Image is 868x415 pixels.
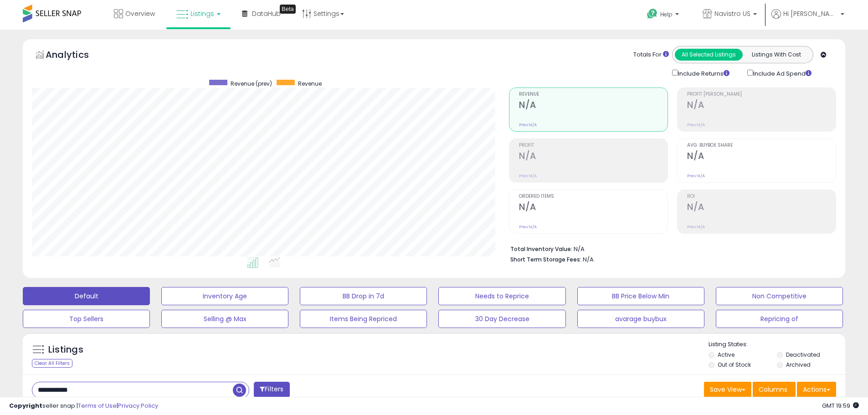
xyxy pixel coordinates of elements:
[438,287,565,305] button: Needs to Reprice
[687,100,836,112] h2: N/A
[687,224,705,230] small: Prev: N/A
[783,9,838,18] span: Hi [PERSON_NAME]
[519,173,537,179] small: Prev: N/A
[687,92,836,97] span: Profit [PERSON_NAME]
[709,340,845,349] p: Listing States:
[510,245,572,253] b: Total Inventory Value:
[786,361,811,369] label: Archived
[254,382,289,398] button: Filters
[23,287,150,305] button: Default
[742,49,810,61] button: Listings With Cost
[78,401,117,410] a: Terms of Use
[797,382,836,397] button: Actions
[740,68,826,78] div: Include Ad Spend
[687,143,836,148] span: Avg. Buybox Share
[519,143,668,148] span: Profit
[190,9,214,18] span: Listings
[9,402,158,410] div: seller snap | |
[577,287,704,305] button: BB Price Below Min
[714,9,750,18] span: Navistro US
[647,8,658,20] i: Get Help
[633,51,669,59] div: Totals For
[519,92,668,97] span: Revenue
[231,80,272,87] span: Revenue (prev)
[687,151,836,163] h2: N/A
[687,122,705,128] small: Prev: N/A
[519,100,668,112] h2: N/A
[665,68,740,78] div: Include Returns
[519,122,537,128] small: Prev: N/A
[687,194,836,199] span: ROI
[577,310,704,328] button: avarage buybux
[519,151,668,163] h2: N/A
[280,5,296,14] div: Tooltip anchor
[252,9,281,18] span: DataHub
[161,310,288,328] button: Selling @ Max
[300,310,427,328] button: Items Being Repriced
[822,401,859,410] span: 2025-10-14 19:59 GMT
[759,385,787,394] span: Columns
[718,361,751,369] label: Out of Stock
[161,287,288,305] button: Inventory Age
[716,287,843,305] button: Non Competitive
[32,359,72,368] div: Clear All Filters
[46,48,107,63] h5: Analytics
[23,310,150,328] button: Top Sellers
[583,255,594,264] span: N/A
[9,401,42,410] strong: Copyright
[753,382,796,397] button: Columns
[786,351,820,359] label: Deactivated
[510,256,581,263] b: Short Term Storage Fees:
[687,173,705,179] small: Prev: N/A
[48,343,83,356] h5: Listings
[438,310,565,328] button: 30 Day Decrease
[716,310,843,328] button: Repricing of
[519,202,668,214] h2: N/A
[300,287,427,305] button: BB Drop in 7d
[771,9,844,30] a: Hi [PERSON_NAME]
[640,1,688,30] a: Help
[298,80,322,87] span: Revenue
[675,49,743,61] button: All Selected Listings
[125,9,155,18] span: Overview
[510,243,829,254] li: N/A
[687,202,836,214] h2: N/A
[118,401,158,410] a: Privacy Policy
[519,224,537,230] small: Prev: N/A
[704,382,751,397] button: Save View
[519,194,668,199] span: Ordered Items
[718,351,734,359] label: Active
[660,10,673,18] span: Help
